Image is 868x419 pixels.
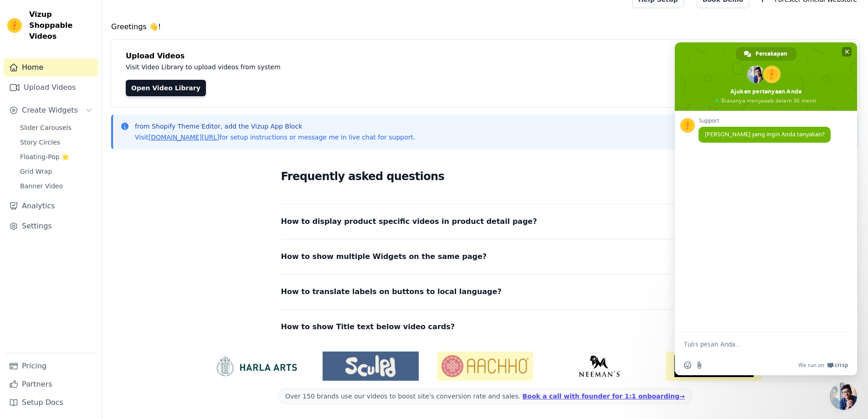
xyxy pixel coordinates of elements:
a: Floating-Pop ⭐ [15,150,98,163]
button: How to display product specific videos in product detail page? [281,215,689,228]
span: Crisp [835,362,848,369]
button: How to show Title text below video cards? [281,321,689,333]
span: Vizup Shoppable Videos [29,9,94,42]
span: Kirim berkas [696,362,703,369]
span: Banner Video [20,181,63,191]
img: Soulflower [666,352,762,381]
a: Book a call with founder for 1:1 onboarding [523,393,685,400]
span: Support [699,118,831,124]
div: Percakapan [736,47,796,61]
div: Tutup obrolan [830,383,857,410]
span: Masukkan emoji [684,362,691,369]
a: Partners [4,375,98,393]
a: Banner Video [15,180,98,192]
span: We run on [798,362,824,369]
button: Create Widgets [4,101,98,119]
h4: Upload Videos [126,51,844,62]
textarea: Tulis pesan Anda... [684,340,828,348]
a: We run onCrisp [798,362,848,369]
span: How to display product specific videos in product detail page? [281,215,537,228]
span: Create Widgets [22,105,78,116]
button: How to show multiple Widgets on the same page? [281,250,689,263]
h4: Greetings 👋! [111,21,859,32]
p: Visit for setup instructions or message me in live chat for support. [135,133,415,142]
img: HarlaArts [208,355,304,377]
span: Tutup obrolan [842,47,852,57]
img: Neeman's [551,355,647,377]
img: Aachho [437,352,533,381]
span: [PERSON_NAME] yang ingin Anda tanyakan? [705,130,824,138]
span: Percakapan [755,47,787,61]
span: Floating-Pop ⭐ [20,152,69,161]
a: Home [4,58,98,77]
a: Story Circles [15,136,98,149]
img: Sculpd US [323,355,419,377]
a: Pricing [4,357,98,375]
span: How to translate labels on buttons to local language? [281,285,502,298]
button: How to translate labels on buttons to local language? [281,285,689,298]
span: Slider Carousels [20,123,72,132]
p: from Shopify Theme Editor, add the Vizup App Block [135,122,415,131]
a: Upload Videos [4,78,98,97]
a: Grid Wrap [15,165,98,178]
img: Vizup [7,18,22,33]
span: How to show multiple Widgets on the same page? [281,250,487,263]
a: Settings [4,217,98,235]
p: Visit Video Library to upload videos from system [126,62,534,72]
a: Slider Carousels [15,121,98,134]
span: Story Circles [20,138,60,147]
span: How to show Title text below video cards? [281,321,455,333]
span: Grid Wrap [20,167,52,176]
a: Analytics [4,197,98,215]
a: Setup Docs [4,393,98,412]
h2: Frequently asked questions [281,167,689,186]
a: [DOMAIN_NAME][URL] [149,134,220,141]
a: Open Video Library [126,80,206,96]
